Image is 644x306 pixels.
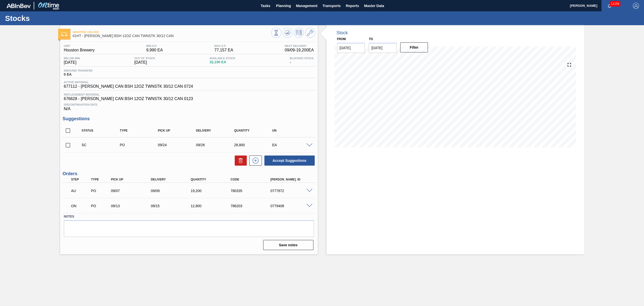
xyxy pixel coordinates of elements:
[61,32,67,36] img: Ícone
[63,101,315,111] div: N/A
[110,178,155,181] div: Pick up
[134,60,155,65] span: [DATE]
[63,171,315,176] h3: Orders
[601,2,618,9] button: Notifications
[195,143,238,147] div: 09/26/2025
[70,200,92,211] div: Negotiating Order
[73,34,271,38] span: 01HT - CARR BSH 12OZ CAN TWNSTK 30/12 CAN
[64,81,193,84] span: Active Material
[146,44,163,47] span: MIN S.P.
[271,143,314,147] div: EA
[149,178,195,181] div: Delivery
[369,37,373,41] label: to
[64,213,314,220] label: Notes
[210,60,235,64] span: 32,100 EA
[610,1,620,7] span: 11154
[64,97,314,101] span: 676628 - [PERSON_NAME] CAN BSH 12OZ TWNSTK 30/12 CAN 0123
[369,43,397,53] input: mm/dd/yyyy
[285,48,314,52] span: 09/09 - 19,200 EA
[149,204,195,208] div: 09/15/2025
[70,185,92,196] div: Awaiting Unload
[64,57,80,60] span: Below Min
[269,178,315,181] div: [PERSON_NAME]. ID
[156,129,200,132] div: Pick up
[5,15,94,21] h1: Stocks
[210,57,235,60] span: Available Stock
[633,3,639,9] img: Logout
[271,28,281,38] button: Stocks Overview
[337,43,365,53] input: mm/dd/yyyy
[189,178,235,181] div: Quantity
[262,155,315,166] div: Accept Suggestions
[233,129,276,132] div: Quantity
[189,204,235,208] div: 12,800
[64,103,314,106] span: Discontinuation Date
[90,178,111,181] div: Type
[346,3,359,9] span: Reports
[276,3,291,9] span: Planning
[263,240,313,250] button: Save notes
[305,28,315,38] button: Go to Master Data / General
[323,3,341,9] span: Transports
[337,37,346,41] label: From
[285,44,314,47] span: Next Delivery
[64,84,193,89] span: 677112 - [PERSON_NAME] CAN BSH 12OZ TWNSTK 30/12 CAN 0724
[64,48,95,52] span: Houston Brewery
[229,178,275,181] div: Code
[337,30,348,36] div: Stock
[146,48,163,52] span: 9,990 EA
[195,129,238,132] div: Delivery
[229,204,275,208] div: 786203
[7,4,31,8] img: TNhmsLtSVTkK8tSr43FrP2fwEKptu5GPRR3wAAAABJRU5ErkJggg==
[64,93,314,96] span: Replacement Material
[189,189,235,193] div: 19,200
[80,129,124,132] div: Status
[64,73,93,76] span: 0 EA
[80,143,124,147] div: Suggestion Created
[64,60,80,65] span: [DATE]
[64,44,95,47] span: Unit
[260,3,271,9] span: Tasks
[229,189,275,193] div: 780335
[283,28,293,38] button: Update Chart
[134,57,155,60] span: Out Of Stock
[247,156,262,166] div: New suggestion
[90,189,111,193] div: Purchase order
[118,143,162,147] div: Purchase order
[294,28,304,38] button: Schedule Inventory
[289,57,315,65] div: -
[73,30,271,34] span: Awaiting Unload
[271,129,314,132] div: UN
[63,116,315,121] h3: Suggestions
[364,3,384,9] span: Master Data
[290,57,314,60] span: Blocked Stock
[64,69,93,72] span: Inbound Transfer
[232,156,247,166] div: Delete Suggestions
[90,204,111,208] div: Purchase order
[71,204,90,208] p: ON
[110,204,155,208] div: 09/13/2025
[214,48,233,52] span: 77,157 EA
[118,129,162,132] div: Type
[71,189,90,193] p: AU
[110,189,155,193] div: 09/07/2025
[269,204,315,208] div: 0779408
[269,189,315,193] div: 0777872
[264,156,315,166] button: Accept Suggestions
[70,178,92,181] div: Step
[214,44,233,47] span: MAX S.P.
[156,143,200,147] div: 09/24/2025
[149,189,195,193] div: 09/09/2025
[400,42,428,52] button: Filter
[296,3,317,9] span: Management
[233,143,276,147] div: 28,800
